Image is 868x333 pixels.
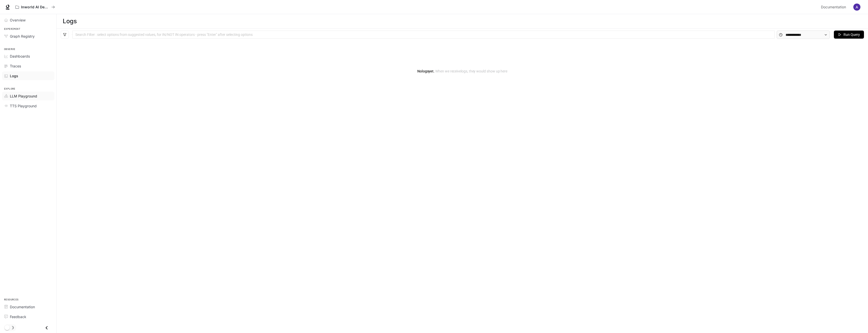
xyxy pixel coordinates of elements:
[2,92,54,100] a: LLM Playground
[821,4,846,10] span: Documentation
[2,62,54,70] a: Traces
[10,314,26,319] span: Feedback
[834,31,864,39] button: Run Query
[13,2,57,12] button: All workspaces
[63,33,67,36] span: filter
[853,4,860,11] img: User avatar
[10,304,35,310] span: Documentation
[2,16,54,24] a: Overview
[2,71,54,80] a: Logs
[2,101,54,110] a: TTS Playground
[10,17,26,23] span: Overview
[10,73,18,79] span: Logs
[41,323,52,333] button: Close drawer
[10,63,21,69] span: Traces
[2,302,54,311] a: Documentation
[2,32,54,41] a: Graph Registry
[5,325,10,330] span: Dark mode toggle
[10,34,35,39] span: Graph Registry
[843,32,860,37] span: Run Query
[417,68,507,74] article: No logs yet.
[435,69,507,73] span: When we receive logs , they would show up here
[10,54,30,59] span: Dashboards
[2,312,54,321] a: Feedback
[61,31,69,39] button: filter
[819,2,850,12] a: Documentation
[10,93,37,99] span: LLM Playground
[21,5,49,9] p: Inworld AI Demos
[63,16,77,26] h1: Logs
[2,52,54,61] a: Dashboards
[10,103,37,109] span: TTS Playground
[852,2,862,12] button: User avatar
